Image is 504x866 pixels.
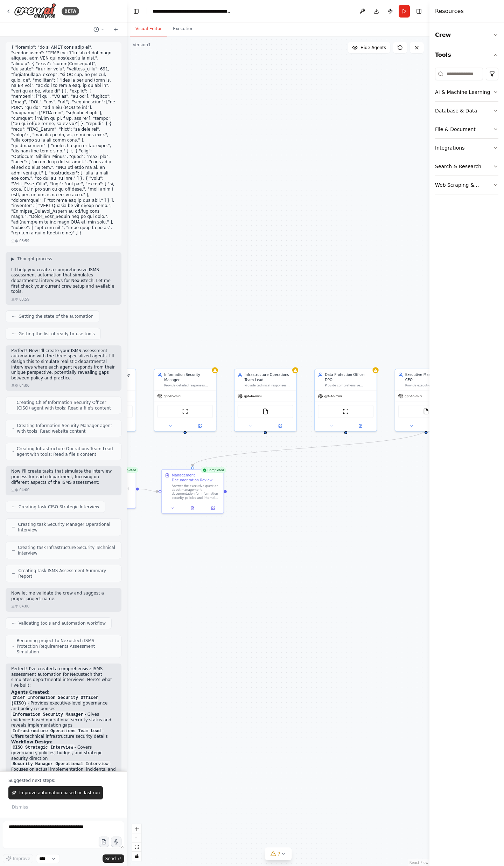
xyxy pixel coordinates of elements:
div: 오후 04:00 [11,487,29,493]
button: Search & Research [435,157,498,176]
button: File & Document [435,120,498,138]
div: Conduct an executive-level interview with CISO [PERSON_NAME] about 다우기술's information security go... [84,479,133,495]
button: Start a new chat [110,25,121,34]
div: Answer the executive question about management documentation for information security policies an... [172,484,220,500]
button: Hide Agents [348,42,390,53]
img: FileReadTool [423,408,429,414]
li: - Offers technical infrastructure security details [11,728,116,740]
p: I'll help you create a comprehensive ISMS assessment automation that simulates departmental inter... [11,267,116,295]
div: Information Security Manager [164,372,213,383]
a: React Flow attribution [409,861,428,865]
button: Dismiss [8,802,31,812]
div: Infrastructure Operations Team LeadProvide technical responses about {company_name}'s IT infrastr... [234,369,297,432]
div: Completed [113,467,138,473]
span: Creating Chief Information Security Officer (CISO) agent with tools: Read a file's content [16,400,115,411]
div: Provide technical responses about {company_name}'s IT infrastructure security configurations, inc... [245,383,293,387]
div: Data Protection Officer DPO [325,372,373,383]
div: Data Protection Officer DPOProvide comprehensive responses about {company_name}'s personal data p... [314,369,377,432]
button: zoom out [132,833,141,843]
button: Open in side panel [185,423,214,429]
img: Logo [14,3,56,19]
span: gpt-4o-mini [164,394,181,398]
code: Chief Information Security Officer (CISO) [11,695,98,707]
span: Improve [13,856,30,861]
code: Security Manager Operational Interview [11,761,110,767]
p: Now let me validate the crew and suggest a proper project name: [11,591,116,602]
span: Creating Infrastructure Operations Team Lead agent with tools: Read a file's content [17,446,115,457]
span: ▶ [11,256,14,262]
button: fit view [132,843,141,852]
li: - Provides executive-level governance and policy responses [11,695,116,712]
div: 오후 03:59 [11,238,29,243]
li: - Covers governance, policies, budget, and strategic security direction [11,745,116,761]
div: Web Scraping & Browsing [435,181,493,188]
button: zoom in [132,824,141,833]
div: Provide executive-level responses about {company_name}'s information security budget allocation, ... [405,383,454,387]
div: Database & Data [435,107,477,114]
div: Executive Management CEOProvide executive-level responses about {company_name}'s information secu... [395,369,457,432]
button: Send [103,854,124,863]
button: View output [182,505,203,511]
span: gpt-4o-mini [405,394,422,398]
span: Creating task CISO Strategic Interview [19,504,99,510]
button: Open in side panel [117,500,134,506]
div: Provide executive-level responses about 다우기술's information security governance, policies, budget ... [84,383,133,387]
p: Suggested next steps: [8,778,119,783]
div: 오후 04:00 [11,604,29,609]
span: Dismiss [12,804,28,810]
p: Now I'll create tasks that simulate the interview process for each department, focusing on differ... [11,469,116,485]
span: Creating task ISMS Assessment Summary Report [18,568,115,579]
button: Upload files [99,837,109,847]
div: React Flow controls [132,824,141,861]
g: Edge from d2aa1915-6748-4d2b-85e3-3cd2a29902e2 to d9e4d727-3f9c-42dc-a0ee-295ec3a1378f [139,486,159,494]
nav: breadcrumb [153,8,231,15]
div: BETA [62,7,79,15]
div: CompletedManagement Documentation ReviewAnswer the executive question about management documentat... [161,469,224,514]
button: 7 [265,847,292,860]
span: Creating task Security Manager Operational Interview [18,522,115,533]
span: Getting the list of ready-to-use tools [19,331,95,337]
span: Creating Information Security Manager agent with tools: Read website content [17,423,115,434]
span: gpt-4o-mini [324,394,342,398]
li: - Gives evidence-based operational security status and reveals implementation gaps [11,712,116,728]
div: File & Document [435,126,476,133]
span: Hide Agents [360,45,386,50]
button: Execution [167,22,199,36]
img: FileReadTool [262,408,268,414]
div: Provide detailed responses about the actual implementation and operational status of {company_nam... [164,383,213,387]
code: Information Security Manager [11,712,85,718]
div: Management Documentation Review [172,473,220,483]
span: gpt-4o-mini [244,394,261,398]
div: Information Security ManagerProvide detailed responses about the actual implementation and operat... [154,369,216,432]
button: Open in side panel [266,423,294,429]
button: Open in side panel [346,423,374,429]
button: Click to speak your automation idea [111,837,121,847]
div: Chief Information Security Officer CISOProvide executive-level responses about 다우기술's information... [73,369,136,432]
button: Database & Data [435,102,498,120]
p: Perfect! Now I'll create your ISMS assessment automation with the three specialized agents. I'll ... [11,348,116,381]
span: Send [105,856,116,861]
button: Tools [435,45,498,65]
button: ▶Thought process [11,256,52,262]
div: AI & Machine Learning [435,89,490,96]
button: Integrations [435,139,498,157]
div: Search & Research [435,163,481,170]
div: Integrations [435,144,464,151]
button: Improve automation based on last run [8,786,103,799]
li: - Focuses on actual implementation, incidents, and compliance evidence [11,761,116,778]
span: Creating task Infrastructure Security Technical Interview [18,545,115,556]
button: AI & Machine Learning [435,83,498,101]
div: Chief Information Security Officer CISO [84,372,133,383]
button: Crew [435,25,498,45]
span: Validating tools and automation workflow [19,620,106,626]
button: Open in side panel [105,423,134,429]
code: Infrastructure Operations Team Lead [11,728,102,734]
div: Version 1 [133,42,151,48]
button: Improve [3,854,33,863]
button: Open in side panel [204,505,222,511]
div: Executive Management CEO [405,372,454,383]
span: Renaming project to Nexustech ISMS Protection Requirements Assessment Simulation [17,638,115,655]
span: Thought process [17,256,52,262]
code: CISO Strategic Interview [11,744,75,751]
h4: Resources [435,7,464,15]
